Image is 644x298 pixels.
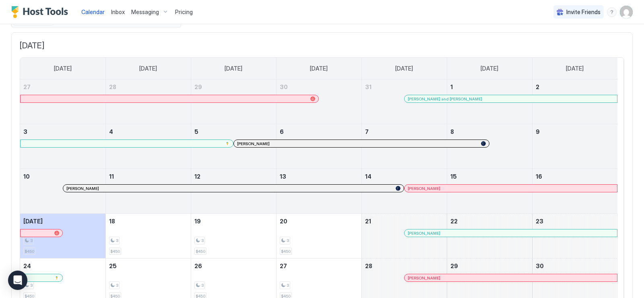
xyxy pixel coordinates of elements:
[23,128,27,135] span: 3
[191,79,276,124] td: July 29, 2025
[225,65,242,72] span: [DATE]
[362,169,447,184] a: August 14, 2025
[276,214,361,258] td: August 20, 2025
[201,283,204,288] span: 3
[365,173,372,180] span: 14
[558,58,592,79] a: Saturday
[281,249,291,254] span: $450
[408,231,440,236] span: [PERSON_NAME]
[481,65,498,72] span: [DATE]
[111,8,125,16] a: Inbox
[194,83,202,90] span: 29
[447,79,532,94] a: August 1, 2025
[20,79,105,94] a: July 27, 2025
[139,65,157,72] span: [DATE]
[23,218,43,225] span: [DATE]
[109,173,114,180] span: 11
[66,186,99,191] span: [PERSON_NAME]
[287,238,289,243] span: 3
[276,79,361,124] td: July 30, 2025
[310,65,328,72] span: [DATE]
[362,258,447,273] a: August 28, 2025
[447,124,532,169] td: August 8, 2025
[408,231,614,236] div: [PERSON_NAME]
[287,283,289,288] span: 3
[66,186,400,191] div: [PERSON_NAME]
[566,65,584,72] span: [DATE]
[20,258,105,273] a: August 24, 2025
[408,275,440,281] span: [PERSON_NAME]
[447,169,532,184] a: August 15, 2025
[276,124,361,169] td: August 6, 2025
[30,283,33,288] span: 3
[450,128,454,135] span: 8
[450,83,453,90] span: 1
[450,173,457,180] span: 15
[280,83,288,90] span: 30
[105,124,191,169] td: August 4, 2025
[536,263,544,269] span: 30
[447,214,532,229] a: August 22, 2025
[116,238,118,243] span: 3
[277,258,361,273] a: August 27, 2025
[362,79,447,94] a: July 31, 2025
[365,83,372,90] span: 31
[8,271,27,290] div: Open Intercom Messenger
[116,283,118,288] span: 3
[280,128,284,135] span: 6
[109,263,117,269] span: 25
[533,214,618,229] a: August 23, 2025
[361,169,447,214] td: August 14, 2025
[20,169,105,214] td: August 10, 2025
[81,8,105,16] a: Calendar
[395,65,413,72] span: [DATE]
[361,214,447,258] td: August 21, 2025
[276,169,361,214] td: August 13, 2025
[20,169,105,184] a: August 10, 2025
[620,6,633,19] div: User profile
[105,169,191,214] td: August 11, 2025
[447,79,532,124] td: August 1, 2025
[532,124,617,169] td: August 9, 2025
[191,124,276,139] a: August 5, 2025
[20,124,105,139] a: August 3, 2025
[175,8,193,16] span: Pricing
[196,249,205,254] span: $450
[25,249,34,254] span: $450
[408,96,614,102] div: [PERSON_NAME] and [PERSON_NAME]
[532,169,617,214] td: August 16, 2025
[277,124,361,139] a: August 6, 2025
[194,173,200,180] span: 12
[237,141,270,146] span: [PERSON_NAME]
[20,214,105,229] a: August 17, 2025
[109,128,113,135] span: 4
[237,141,485,146] div: [PERSON_NAME]
[111,8,125,15] span: Inbox
[106,124,191,139] a: August 4, 2025
[532,79,617,124] td: August 2, 2025
[280,263,287,269] span: 27
[105,214,191,258] td: August 18, 2025
[106,79,191,94] a: July 28, 2025
[607,7,617,17] div: menu
[201,238,204,243] span: 3
[20,214,105,258] td: August 17, 2025
[277,214,361,229] a: August 20, 2025
[280,218,287,225] span: 20
[533,79,618,94] a: August 2, 2025
[106,214,191,229] a: August 18, 2025
[109,83,116,90] span: 28
[447,258,532,273] a: August 29, 2025
[408,275,614,281] div: [PERSON_NAME]
[365,263,372,269] span: 28
[30,238,33,243] span: 3
[191,124,276,169] td: August 5, 2025
[536,83,539,90] span: 2
[54,65,72,72] span: [DATE]
[191,79,276,94] a: July 29, 2025
[536,128,540,135] span: 9
[566,8,601,16] span: Invite Friends
[450,218,458,225] span: 22
[536,173,542,180] span: 16
[191,214,276,229] a: August 19, 2025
